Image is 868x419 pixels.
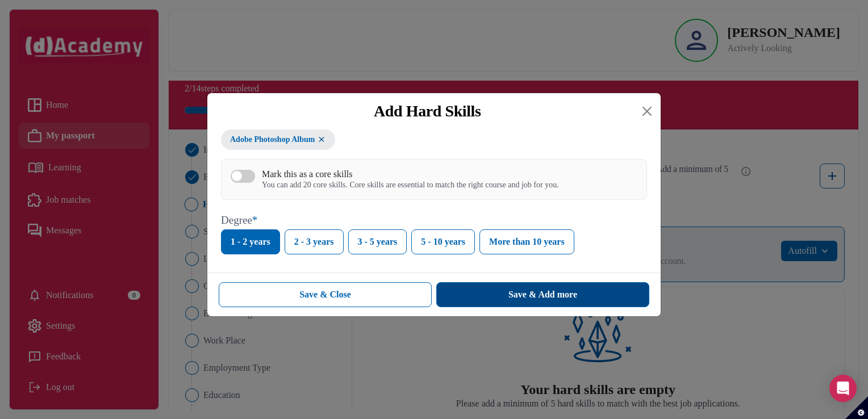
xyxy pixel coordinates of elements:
button: Close [638,102,656,120]
button: Save & Add more [436,282,649,307]
div: Mark this as a core skills [262,169,559,179]
img: x [317,135,326,144]
div: Open Intercom Messenger [829,375,857,402]
button: Set cookie preferences [845,396,868,419]
button: Adobe Photoshop Album [221,129,335,150]
button: Mark this as a core skillsYou can add 20 core skills. Core skills are essential to match the righ... [231,170,255,183]
div: Save & Close [299,288,351,301]
div: Add Hard Skills [216,102,638,120]
button: 3 - 5 years [348,229,407,254]
div: You can add 20 core skills. Core skills are essential to match the right course and job for you. [262,181,559,190]
button: Save & Close [219,282,432,307]
div: Save & Add more [508,288,577,301]
button: More than 10 years [479,229,574,254]
button: 1 - 2 years [221,229,280,254]
button: 5 - 10 years [411,229,475,254]
span: Adobe Photoshop Album [230,133,315,145]
button: 2 - 3 years [285,229,344,254]
p: Degree [221,213,647,227]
